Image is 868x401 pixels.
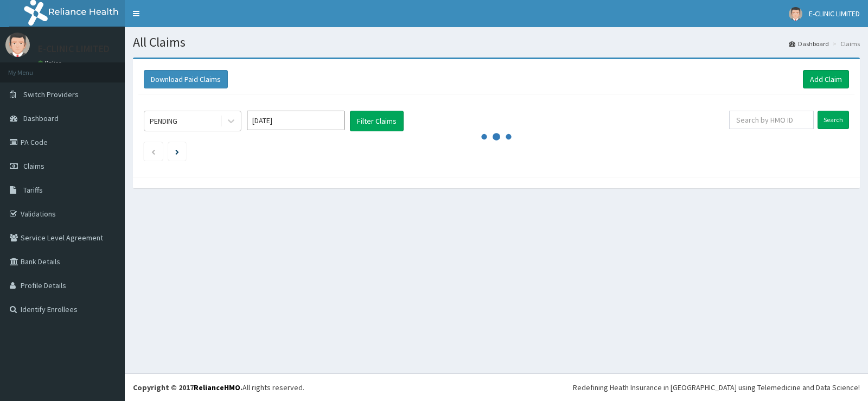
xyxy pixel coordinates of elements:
strong: Copyright © 2017 . [133,383,242,392]
span: Claims [23,161,44,171]
footer: All rights reserved. [125,373,868,401]
a: Add Claim [803,70,849,88]
input: Select Month and Year [247,111,344,130]
a: Previous page [151,147,156,156]
a: Online [38,59,64,67]
span: Switch Providers [23,90,79,99]
svg: audio-loading [480,120,513,153]
span: Tariffs [23,185,43,195]
span: Dashboard [23,113,59,123]
a: Dashboard [789,39,829,48]
input: Search by HMO ID [729,111,814,129]
p: E-CLINIC LIMITED [38,44,110,54]
button: Download Paid Claims [144,70,228,88]
li: Claims [830,39,860,48]
img: User Image [789,7,802,21]
h1: All Claims [133,35,860,49]
a: RelianceHMO [194,383,240,392]
div: Redefining Heath Insurance in [GEOGRAPHIC_DATA] using Telemedicine and Data Science! [573,382,860,393]
div: PENDING [150,116,177,126]
img: User Image [5,33,30,57]
button: Filter Claims [350,111,404,131]
input: Search [818,111,849,129]
a: Next page [175,147,179,156]
span: E-CLINIC LIMITED [809,9,860,18]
